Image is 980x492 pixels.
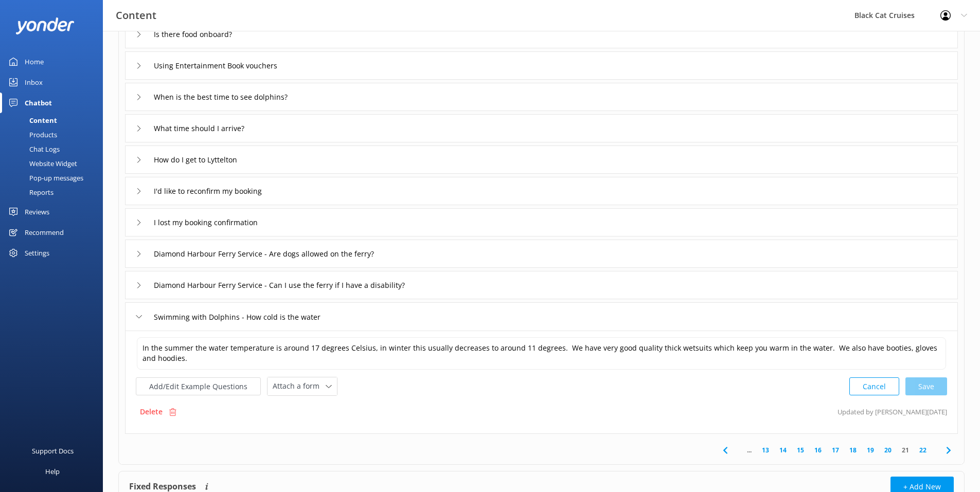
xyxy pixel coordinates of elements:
[6,156,103,171] a: Website Widget
[792,445,809,455] a: 15
[25,222,64,243] div: Recommend
[273,380,326,392] span: Attach a form
[15,17,75,34] img: yonder-white-logo.png
[809,445,827,455] a: 16
[862,445,879,455] a: 19
[136,377,261,395] button: Add/Edit Example Questions
[897,445,914,455] a: 21
[742,445,757,455] span: ...
[6,113,57,127] div: Content
[6,171,83,185] div: Pop-up messages
[6,185,54,199] div: Reports
[6,156,77,171] div: Website Widget
[25,202,49,222] div: Reviews
[6,127,57,142] div: Products
[6,127,103,142] a: Products
[32,441,74,461] div: Support Docs
[849,377,899,395] button: Cancel
[774,445,792,455] a: 14
[838,402,947,422] p: Updated by [PERSON_NAME] [DATE]
[6,185,103,199] a: Reports
[137,337,946,370] textarea: In the summer the water temperature is around 17 degrees Celsius, in winter this usually decrease...
[6,113,103,127] a: Content
[6,142,60,156] div: Chat Logs
[45,461,60,482] div: Help
[827,445,844,455] a: 17
[6,171,103,185] a: Pop-up messages
[844,445,862,455] a: 18
[25,93,52,113] div: Chatbot
[140,406,163,417] p: Delete
[757,445,774,455] a: 13
[6,142,103,156] a: Chat Logs
[25,243,49,263] div: Settings
[116,7,156,24] h3: Content
[914,445,932,455] a: 22
[879,445,897,455] a: 20
[25,72,43,93] div: Inbox
[25,51,44,72] div: Home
